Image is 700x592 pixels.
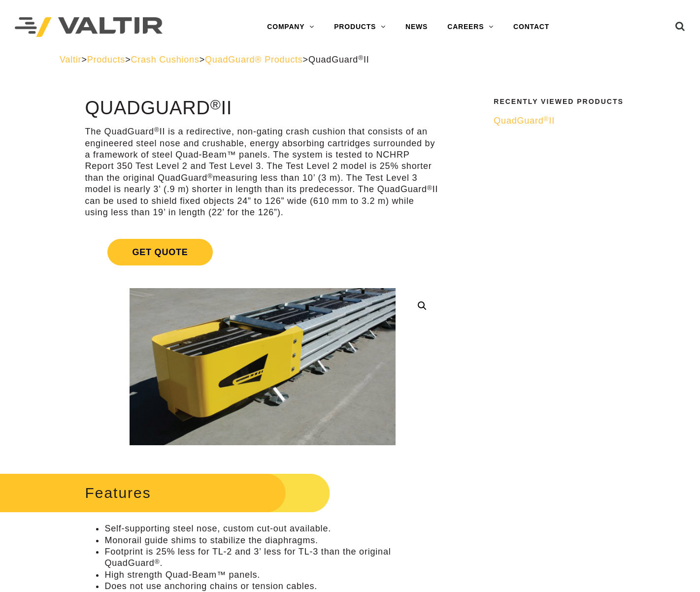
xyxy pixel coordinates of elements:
[60,55,81,65] a: Valtir
[104,535,440,546] li: Monorail guide shims to stabilize the diaphragms.
[437,17,503,37] a: CAREERS
[503,17,559,37] a: CONTACT
[308,55,369,65] span: QuadGuard II
[107,239,212,265] span: Get Quote
[60,54,640,66] div: > > > >
[358,54,364,62] sup: ®
[207,172,213,180] sup: ®
[104,523,440,534] li: Self-supporting steel nose, custom cut-out available.
[85,126,440,218] p: The QuadGuard II is a redirective, non-gating crash cushion that consists of an engineered steel ...
[154,126,160,133] sup: ®
[396,17,437,37] a: NEWS
[104,581,440,592] li: Does not use anchoring chains or tension cables.
[131,55,199,65] a: Crash Cushions
[205,55,303,65] a: QuadGuard® Products
[324,17,396,37] a: PRODUCTS
[104,569,440,581] li: High strength Quad-Beam™ panels.
[544,115,549,123] sup: ®
[104,546,440,569] li: Footprint is 25% less for TL-2 and 3’ less for TL-3 than the original QuadGuard .
[494,116,555,126] span: QuadGuard II
[85,227,440,277] a: Get Quote
[87,55,125,65] a: Products
[427,184,433,192] sup: ®
[257,17,324,37] a: COMPANY
[494,98,634,105] h2: Recently Viewed Products
[85,98,440,119] h1: QuadGuard II
[494,115,634,127] a: QuadGuard®II
[210,97,221,112] sup: ®
[155,558,160,565] sup: ®
[15,17,163,37] img: Valtir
